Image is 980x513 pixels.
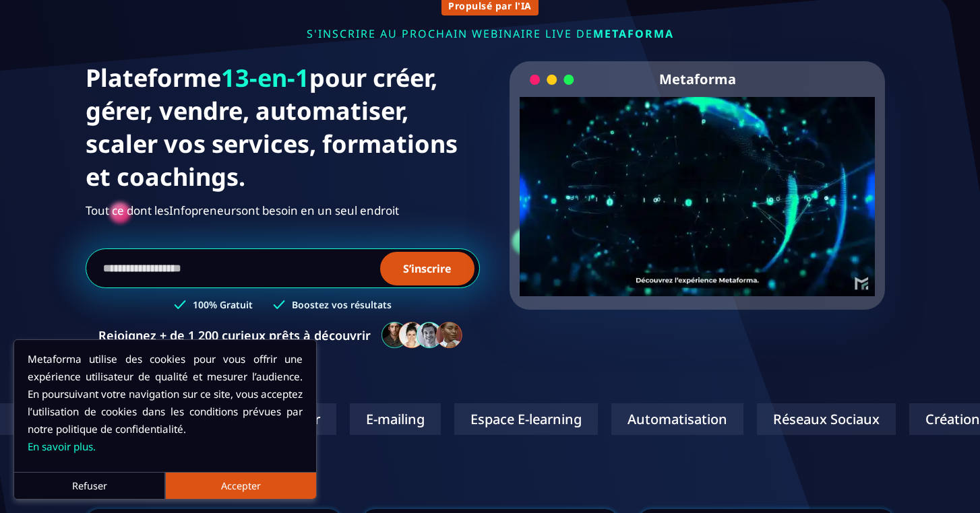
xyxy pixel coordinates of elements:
[86,26,894,41] p: s'inscrire au prochain webinaire live de
[169,200,241,221] span: Infopreneurs
[350,403,441,435] div: E-mailing
[520,97,875,274] video: Your browser does not support the video tag.
[454,403,598,435] div: Espace E-learning
[165,472,316,499] button: Accepter
[611,403,743,435] div: Automatisation
[380,252,474,285] button: S’inscrire
[193,298,253,311] h3: 100% Gratuit
[659,61,736,97] h2: Metaforma
[377,321,468,349] img: community-people
[28,350,303,455] p: Metaforma utilise des cookies pour vous offrir une expérience utilisateur de qualité et mesurer l...
[593,26,674,41] span: METAFORMA
[273,298,285,311] img: checked
[757,403,896,435] div: Réseaux Sociaux
[86,61,480,193] h1: Plateforme pour créer, gérer, vendre, automatiser, scaler vos services, formations et coachings.
[14,472,165,499] button: Refuser
[530,73,574,86] img: loading
[86,200,480,221] h2: Tout ce dont les ont besoin en un seul endroit
[174,298,186,311] img: checked
[98,327,371,343] p: Rejoignez + de 1 200 curieux prêts à découvrir
[221,61,309,94] span: 13-en-1
[28,440,96,453] a: En savoir plus.
[292,298,392,311] h3: Boostez vos résultats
